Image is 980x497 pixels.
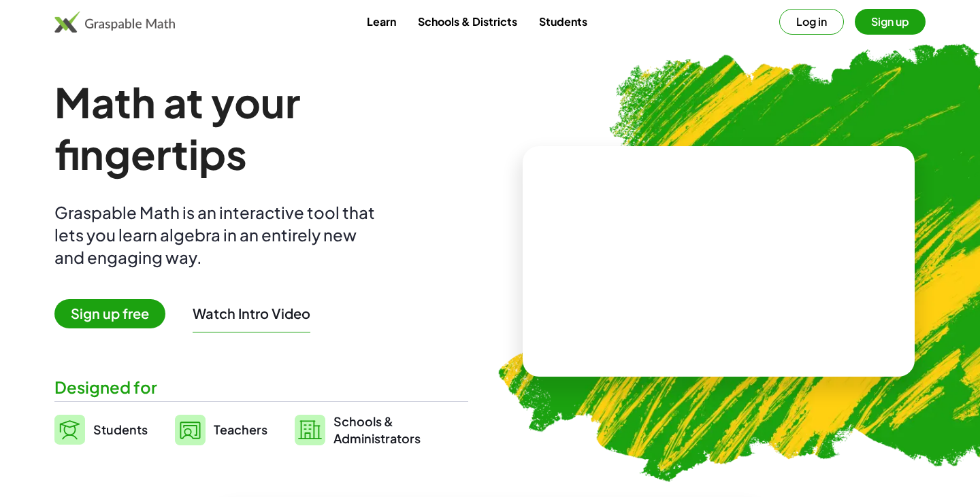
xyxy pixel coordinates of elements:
a: Learn [356,9,407,34]
span: Students [93,422,148,437]
div: Designed for [54,376,468,398]
span: Sign up free [54,299,165,328]
button: Log in [779,9,844,35]
span: Schools & Administrators [333,413,421,447]
img: svg%3e [175,415,206,445]
img: svg%3e [54,415,85,445]
a: Schools &Administrators [295,413,421,447]
a: Teachers [175,413,267,447]
a: Schools & Districts [407,9,528,34]
a: Students [528,9,598,34]
button: Watch Intro Video [193,305,310,322]
img: svg%3e [295,415,325,445]
button: Sign up [855,9,926,35]
video: What is this? This is dynamic math notation. Dynamic math notation plays a central role in how Gr... [617,211,821,313]
h1: Math at your fingertips [54,76,468,179]
a: Students [54,413,148,447]
span: Teachers [214,422,267,437]
div: Graspable Math is an interactive tool that lets you learn algebra in an entirely new and engaging... [54,201,381,269]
